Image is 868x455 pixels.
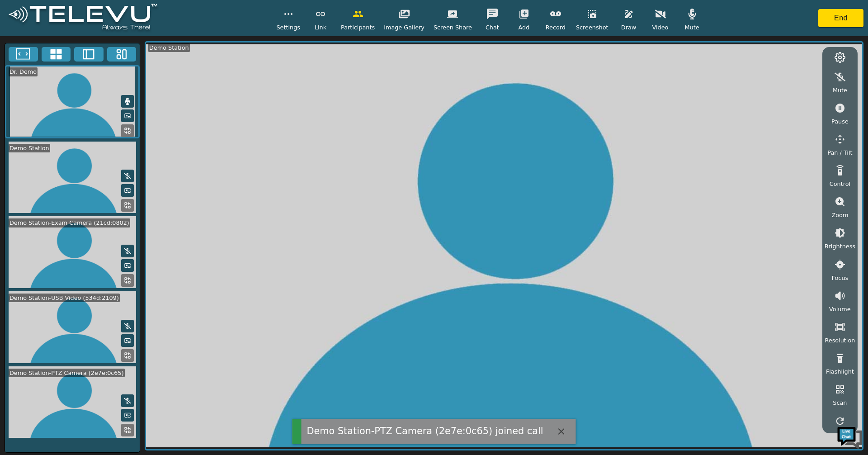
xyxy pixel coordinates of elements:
div: Demo Station-USB Video (534d:2109) [9,294,120,302]
button: Replace Feed [121,199,134,212]
span: Screen Share [434,23,472,32]
span: Brightness [825,242,855,251]
span: Pan / Tilt [827,148,852,157]
span: Control [830,180,850,188]
button: Replace Feed [121,124,134,137]
span: Resolution [825,336,855,345]
img: d_736959983_company_1615157101543_736959983 [15,42,38,65]
div: Demo Station-Exam Camera (21cd:0802) [9,218,130,227]
button: End [818,9,863,27]
button: Fullscreen [9,47,38,62]
button: Picture in Picture [121,109,134,122]
span: Flashlight [826,367,854,376]
div: Demo Station-PTZ Camera (2e7e:0c65) [9,369,125,377]
img: Chat Widget [836,423,863,450]
button: Picture in Picture [121,334,134,347]
span: Volume [829,305,851,313]
textarea: Type your message and hit 'Enter' [5,247,172,279]
span: Add [519,23,530,32]
span: Draw [621,23,636,32]
div: Dr. Demo [9,67,38,76]
span: Chat [486,23,499,32]
span: Focus [832,274,849,282]
span: Participants [341,23,375,32]
span: We're online! [52,114,125,205]
span: Link [315,23,326,32]
span: Mute [684,23,699,32]
div: Demo Station [9,144,50,152]
span: Image Gallery [384,23,425,32]
button: Mute [121,394,134,407]
button: Replace Feed [121,349,134,362]
span: Mute [833,86,847,95]
button: Mute [121,170,134,182]
div: Demo Station-PTZ Camera (2e7e:0c65) joined call [307,424,543,438]
span: Settings [276,23,300,32]
button: Mute [121,245,134,257]
button: Picture in Picture [121,184,134,197]
div: Demo Station [148,43,190,52]
span: Screenshot [576,23,609,32]
img: logoWhite.png [5,1,161,35]
button: Picture in Picture [121,409,134,422]
button: Mute [121,320,134,332]
div: Chat with us now [47,47,152,59]
button: 4x4 [42,47,71,62]
button: Three Window Medium [107,47,137,62]
span: Zoom [831,211,848,219]
button: Picture in Picture [121,259,134,272]
button: Replace Feed [121,274,134,287]
span: Video [652,23,669,32]
button: Two Window Medium [74,47,104,62]
span: Record [546,23,566,32]
div: Minimize live chat window [148,5,170,26]
button: Mute [121,95,134,108]
button: Replace Feed [121,424,134,436]
span: Pause [831,117,849,126]
span: Scan [833,398,847,407]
